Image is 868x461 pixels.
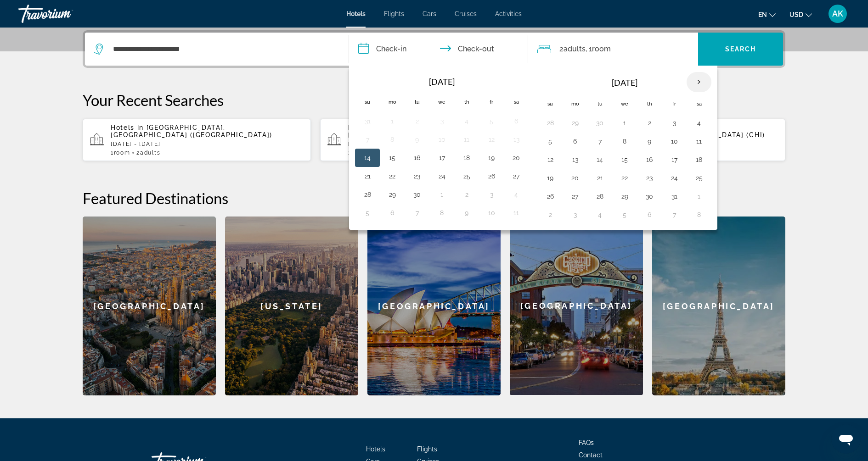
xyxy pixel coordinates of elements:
[348,124,381,131] span: Hotels in
[592,208,607,221] button: Day 4
[410,115,424,128] button: Day 2
[111,124,144,131] span: Hotels in
[434,170,449,183] button: Day 24
[652,217,785,395] a: [GEOGRAPHIC_DATA]
[543,208,558,221] button: Day 2
[385,170,400,183] button: Day 22
[423,10,436,17] a: Cars
[384,10,404,17] a: Flights
[692,117,706,129] button: Day 4
[434,188,449,201] button: Day 1
[543,172,558,184] button: Day 19
[459,115,474,128] button: Day 4
[85,33,783,66] div: Search widget
[592,172,607,184] button: Day 21
[360,188,375,201] button: Day 28
[114,150,130,156] span: Room
[366,445,385,453] a: Hotels
[484,170,499,183] button: Day 26
[692,135,706,148] button: Day 11
[510,217,643,395] a: [GEOGRAPHIC_DATA]
[617,190,632,203] button: Day 29
[417,445,437,453] span: Flights
[495,10,522,17] a: Activities
[459,188,474,201] button: Day 2
[692,208,706,221] button: Day 8
[579,439,594,446] a: FAQs
[434,206,449,219] button: Day 8
[617,135,632,148] button: Day 8
[360,206,375,219] button: Day 5
[410,188,424,201] button: Day 30
[586,43,611,56] span: , 1
[385,115,400,128] button: Day 1
[617,153,632,166] button: Day 15
[568,208,582,221] button: Day 3
[543,117,558,129] button: Day 28
[455,10,477,17] a: Cruises
[111,124,272,139] span: [GEOGRAPHIC_DATA], [GEOGRAPHIC_DATA] ([GEOGRAPHIC_DATA])
[484,188,499,201] button: Day 3
[568,117,582,129] button: Day 29
[642,153,657,166] button: Day 16
[348,141,541,147] p: [DATE] - [DATE]
[434,151,449,164] button: Day 17
[385,188,400,201] button: Day 29
[642,172,657,184] button: Day 23
[18,2,110,26] a: Travorium
[568,135,582,148] button: Day 6
[410,206,424,219] button: Day 7
[667,190,682,203] button: Day 31
[563,72,687,94] th: [DATE]
[385,206,400,219] button: Day 6
[667,117,682,129] button: Day 3
[543,135,558,148] button: Day 5
[410,133,424,146] button: Day 9
[360,115,375,128] button: Day 31
[385,133,400,146] button: Day 8
[225,217,358,395] div: [US_STATE]
[592,190,607,203] button: Day 28
[111,141,304,147] p: [DATE] - [DATE]
[543,153,558,166] button: Day 12
[360,133,375,146] button: Day 7
[83,91,785,109] p: Your Recent Searches
[348,124,463,139] span: [GEOGRAPHIC_DATA], [GEOGRAPHIC_DATA]
[509,188,524,201] button: Day 4
[692,153,706,166] button: Day 18
[484,133,499,146] button: Day 12
[667,135,682,148] button: Day 10
[83,217,216,395] div: [GEOGRAPHIC_DATA]
[367,217,501,395] a: [GEOGRAPHIC_DATA]
[434,133,449,146] button: Day 10
[559,43,586,56] span: 2
[434,115,449,128] button: Day 3
[568,172,582,184] button: Day 20
[568,190,582,203] button: Day 27
[528,33,698,66] button: Travelers: 2 adults, 0 children
[410,170,424,183] button: Day 23
[831,424,861,454] iframe: Кнопка запуска окна обмена сообщениями
[687,72,711,93] button: Next month
[642,117,657,129] button: Day 2
[509,206,524,219] button: Day 11
[826,4,850,23] button: User Menu
[564,44,586,53] span: Adults
[509,133,524,146] button: Day 13
[509,170,524,183] button: Day 27
[592,153,607,166] button: Day 14
[348,150,367,156] span: 1
[725,45,756,53] span: Search
[592,135,607,148] button: Day 7
[484,206,499,219] button: Day 10
[543,190,558,203] button: Day 26
[579,451,603,459] a: Contact
[484,151,499,164] button: Day 19
[385,151,400,164] button: Day 15
[758,11,767,18] span: en
[592,44,611,53] span: Room
[617,172,632,184] button: Day 22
